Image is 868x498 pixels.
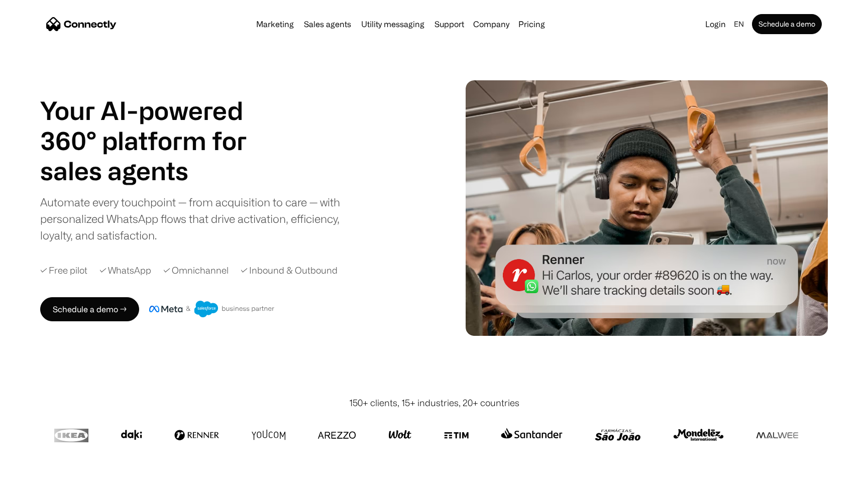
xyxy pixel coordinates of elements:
[40,156,271,186] h1: sales agents
[473,17,509,31] div: Company
[252,20,298,28] a: Marketing
[241,264,338,277] div: ✓ Inbound & Outbound
[514,20,549,28] a: Pricing
[20,480,60,494] ul: Language list
[701,17,730,31] a: Login
[40,95,271,156] h1: Your AI-powered 360° platform for
[752,14,822,34] a: Schedule a demo
[40,156,271,186] div: carousel
[734,17,744,31] div: en
[10,479,60,494] aside: Language selected: English
[470,17,512,31] div: Company
[40,297,139,321] a: Schedule a demo →
[46,17,117,32] a: home
[430,20,468,28] a: Support
[349,396,519,410] div: 150+ clients, 15+ industries, 20+ countries
[40,156,271,186] div: 1 of 4
[300,20,355,28] a: Sales agents
[163,264,229,277] div: ✓ Omnichannel
[357,20,428,28] a: Utility messaging
[40,264,87,277] div: ✓ Free pilot
[730,17,750,31] div: en
[99,264,151,277] div: ✓ WhatsApp
[149,301,275,318] img: Meta and Salesforce business partner badge.
[40,194,357,243] div: Automate every touchpoint — from acquisition to care — with personalized WhatsApp flows that driv...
